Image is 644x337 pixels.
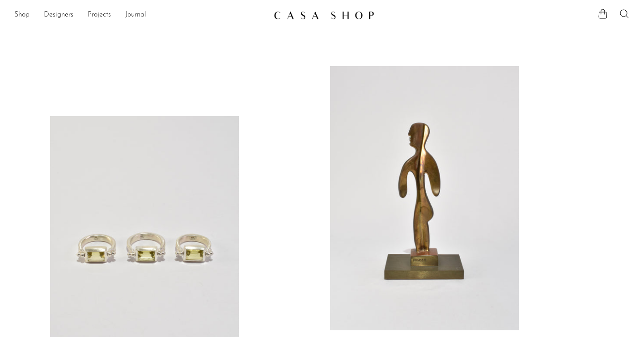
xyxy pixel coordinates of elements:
[14,8,267,23] nav: Desktop navigation
[14,9,30,21] a: Shop
[125,9,146,21] a: Journal
[14,8,267,23] ul: NEW HEADER MENU
[44,9,73,21] a: Designers
[88,9,111,21] a: Projects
